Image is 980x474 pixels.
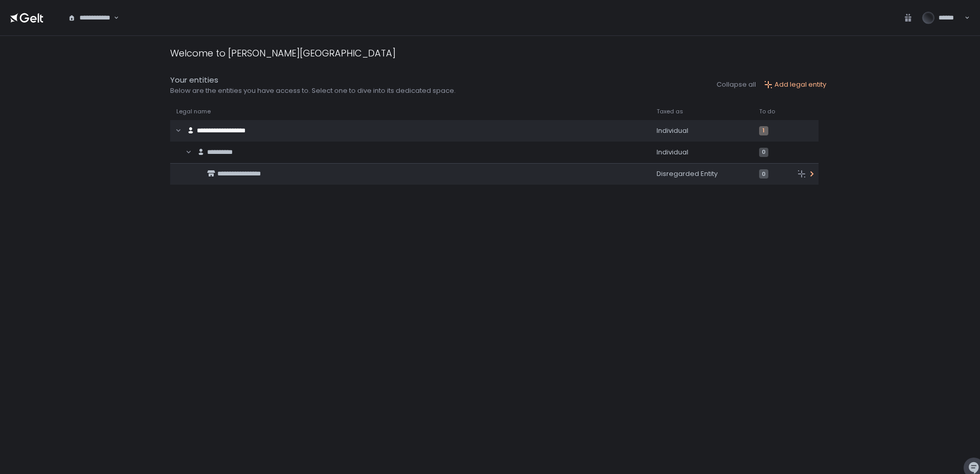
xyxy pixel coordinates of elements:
div: Below are the entities you have access to. Select one to dive into its dedicated space. [170,86,456,95]
span: Taxed as [657,108,683,115]
button: Collapse all [717,80,756,89]
span: 0 [759,148,768,157]
div: Individual [657,126,747,135]
div: Individual [657,148,747,157]
span: Legal name [176,108,211,115]
span: 0 [759,169,768,179]
span: 1 [759,126,768,135]
div: Search for option [62,7,119,29]
div: Disregarded Entity [657,169,747,179]
div: Welcome to [PERSON_NAME][GEOGRAPHIC_DATA] [170,46,396,60]
div: Your entities [170,74,456,86]
button: Add legal entity [764,80,826,89]
span: To do [759,108,775,115]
